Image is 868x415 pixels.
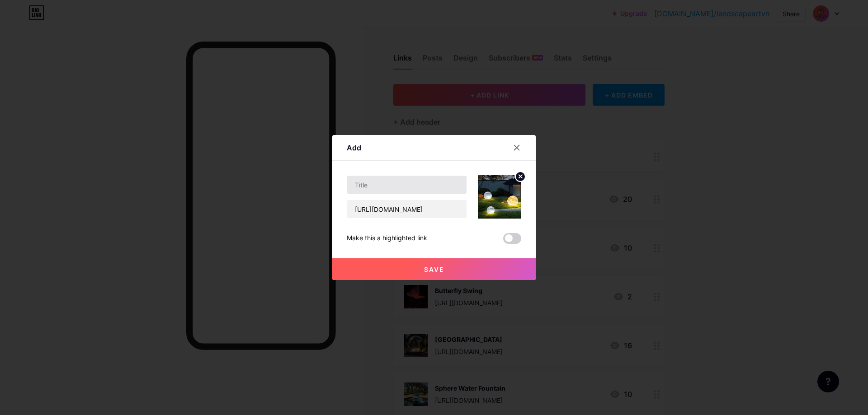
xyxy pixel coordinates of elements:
img: link_thumbnail [478,175,521,219]
input: Title [347,176,467,194]
input: URL [347,200,467,218]
div: Add [347,142,361,153]
span: Save [424,266,444,273]
button: Save [332,258,536,280]
div: Make this a highlighted link [347,233,427,244]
